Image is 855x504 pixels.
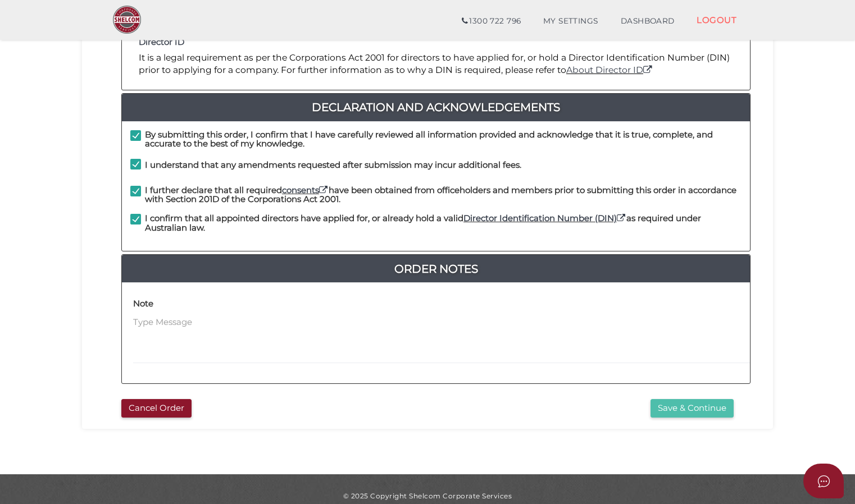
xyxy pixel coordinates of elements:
h4: I confirm that all appointed directors have applied for, or already hold a valid as required unde... [145,214,742,232]
a: Order Notes [122,260,750,278]
a: Director Identification Number (DIN) [463,213,626,223]
h4: I further declare that all required have been obtained from officeholders and members prior to su... [145,186,742,204]
h4: I understand that any amendments requested after submission may incur additional fees. [145,161,521,170]
button: Open asap [803,464,844,498]
a: MY SETTINGS [532,10,610,33]
h4: Director ID [139,38,733,47]
button: Cancel Order [121,399,192,418]
div: © 2025 Copyright Shelcom Corporate Services [90,491,765,501]
button: Save & Continue [651,399,734,418]
a: LOGOUT [685,8,748,31]
h4: Note [133,299,153,309]
a: 1300 722 796 [451,10,532,33]
a: Declaration And Acknowledgements [122,98,750,116]
a: About Director ID [566,65,653,75]
p: It is a legal requirement as per the Corporations Act 2001 for directors to have applied for, or ... [139,52,733,77]
a: consents [282,185,329,195]
h4: By submitting this order, I confirm that I have carefully reviewed all information provided and a... [145,130,742,149]
a: DASHBOARD [610,10,686,33]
